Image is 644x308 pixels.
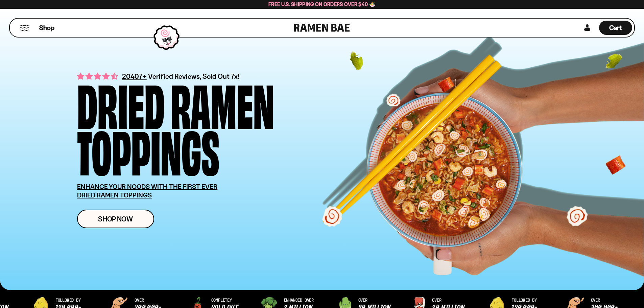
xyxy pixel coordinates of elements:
[77,183,218,199] u: ENHANCE YOUR NOODS WITH THE FIRST EVER DRIED RAMEN TOPPINGS
[609,24,622,32] span: Cart
[77,80,165,126] div: Dried
[77,126,219,172] div: Toppings
[599,19,632,37] div: Cart
[77,210,154,228] a: Shop Now
[171,80,274,126] div: Ramen
[20,25,29,31] button: Mobile Menu Trigger
[268,1,376,7] span: Free U.S. Shipping on Orders over $40 🍜
[39,23,54,32] span: Shop
[39,21,54,35] a: Shop
[98,215,133,222] span: Shop Now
